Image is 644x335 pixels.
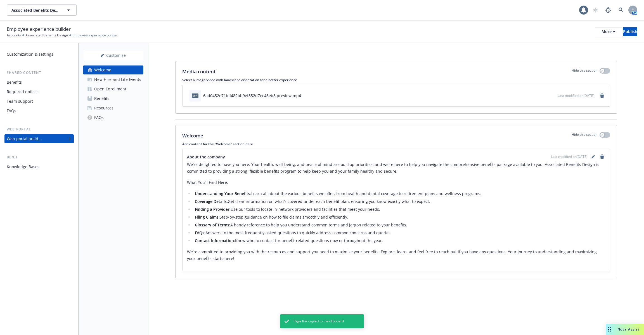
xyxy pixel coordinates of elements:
div: Team support [7,97,33,106]
li: Step-by-step guidance on how to file claims smoothly and efficiently. [193,214,605,221]
div: Customization & settings [7,50,53,59]
button: download file [541,93,546,99]
a: remove [599,92,605,99]
strong: Glossary of Terms: [195,222,230,228]
div: Shared content [4,70,74,76]
div: Benji [4,154,74,160]
p: Add content for the "Welcome" section here [182,142,610,146]
div: Required notices [7,87,39,96]
a: FAQs [4,106,74,115]
p: What You’ll Find Here: [187,179,605,186]
p: Welcome [182,132,203,139]
li: A handy reference to help you understand common terms and jargon related to your benefits. [193,222,605,228]
strong: Filing Claims: [195,214,220,220]
a: Customization & settings [4,50,74,59]
div: New Hire and Life Events [94,75,141,84]
p: Hide this section [572,132,597,139]
button: Associated Benefits Design [7,4,77,16]
div: Resources [94,104,113,113]
div: Customize [83,50,143,61]
li: Answers to the most frequently asked questions to quickly address common concerns and queries. [193,229,605,236]
p: We're delighted to have you here. Your health, well-being, and peace of mind are our top prioriti... [187,161,605,175]
a: Open Enrollment [83,85,143,93]
a: Accounts [7,33,21,38]
a: Welcome [83,65,143,74]
button: Customize [83,50,143,61]
button: preview file [550,93,555,99]
div: FAQs [94,113,104,122]
p: We’re committed to providing you with the resources and support you need to maximize your benefit... [187,249,605,262]
div: Web portal builder [7,134,41,143]
strong: FAQs: [195,230,205,235]
span: Page link copied to the clipboard [293,319,344,324]
a: Knowledge Bases [4,162,74,171]
div: Benefits [7,78,22,87]
span: Last modified on [DATE] [551,154,588,159]
a: editPencil [590,153,596,160]
a: FAQs [83,113,143,122]
a: remove [599,153,605,160]
li: Learn all about the various benefits we offer, from health and dental coverage to retirement plan... [193,190,605,197]
p: Media content [182,68,216,75]
span: About the company [187,154,225,160]
strong: Understanding Your Benefits: [195,191,251,196]
p: Hide this section [572,68,597,75]
div: More [602,27,615,36]
span: Employee experience builder [72,33,118,38]
span: Associated Benefits Design [11,7,60,13]
strong: Contact Information: [195,238,235,243]
div: Publish [623,27,637,36]
a: Report a Bug [603,4,614,16]
a: Benefits [83,94,143,103]
span: mp4 [192,93,198,98]
li: Use our tools to locate in-network providers and facilities that meet your needs. [193,206,605,213]
div: Knowledge Bases [7,162,39,171]
a: Web portal builder [4,134,74,143]
li: Know who to contact for benefit-related questions now or throughout the year. [193,237,605,244]
span: Employee experience builder [7,25,71,33]
div: 6ad0452e71bd482bb9ef852d7ec48eb8.preview.mp4 [203,93,301,99]
div: Drag to move [606,324,613,335]
div: FAQs [7,106,16,115]
a: Start snowing [590,4,601,16]
a: Benefits [4,78,74,87]
div: Open Enrollment [94,85,126,93]
a: Associated Benefits Design [25,33,68,38]
div: Welcome [94,65,111,74]
button: Publish [623,27,637,36]
a: New Hire and Life Events [83,75,143,84]
button: More [595,27,622,36]
li: Get clear information on what’s covered under each benefit plan, ensuring you know exactly what t... [193,198,605,205]
strong: Coverage Details: [195,199,228,204]
p: Select a image/video with landscape orientation for a better experience [182,78,610,82]
a: Resources [83,104,143,113]
div: Benefits [94,94,109,103]
a: Required notices [4,87,74,96]
a: Team support [4,97,74,106]
button: Nova Assist [606,324,644,335]
span: Last modified on [DATE] [558,93,594,98]
div: Web portal [4,126,74,132]
span: Nova Assist [617,327,640,332]
strong: Finding a Provider: [195,207,231,212]
a: Search [615,4,627,16]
